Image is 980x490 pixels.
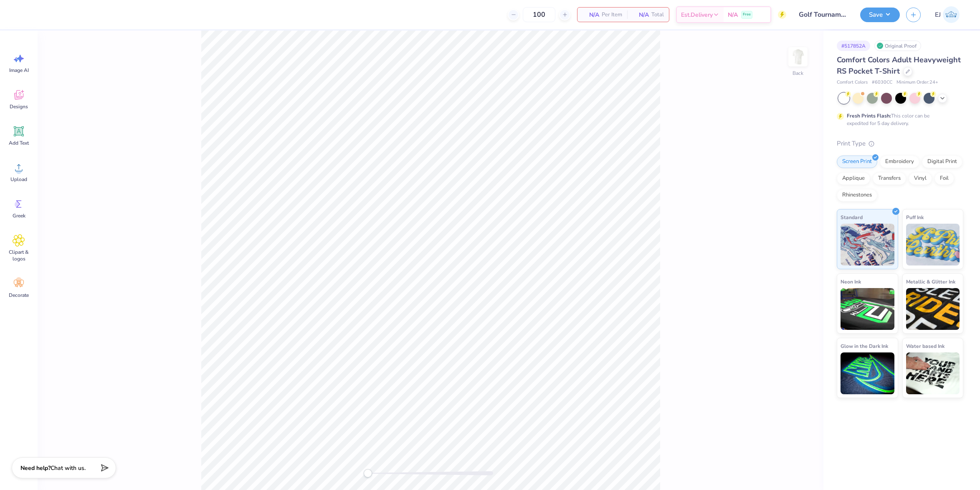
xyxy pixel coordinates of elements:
[793,69,803,77] div: Back
[837,189,877,202] div: Rhinestones
[651,10,664,19] span: Total
[364,469,372,477] div: Accessibility label
[9,140,29,146] span: Add Text
[841,224,894,265] img: Standard
[602,10,622,19] span: Per Item
[9,67,29,74] span: Image AI
[837,172,870,185] div: Applique
[841,352,894,394] img: Glow in the Dark Ink
[13,212,25,219] span: Greek
[837,41,870,51] div: # 517852A
[841,277,861,286] span: Neon Ink
[841,213,863,222] span: Standard
[51,464,86,472] span: Chat with us.
[906,213,924,222] span: Puff Ink
[20,464,51,472] strong: Need help?
[790,48,806,65] img: Back
[582,10,599,19] span: N/A
[837,55,961,76] span: Comfort Colors Adult Heavyweight RS Pocket T-Shirt
[841,288,894,330] img: Neon Ink
[10,103,28,110] span: Designs
[874,41,921,51] div: Original Proof
[906,288,960,330] img: Metallic & Glitter Ink
[896,79,938,86] span: Minimum Order: 24 +
[5,249,33,262] span: Clipart & logos
[906,277,955,286] span: Metallic & Glitter Ink
[906,224,960,265] img: Puff Ink
[906,342,945,350] span: Water based Ink
[9,292,29,299] span: Decorate
[860,8,900,22] button: Save
[847,112,891,119] strong: Fresh Prints Flash:
[847,112,950,127] div: This color can be expedited for 5 day delivery.
[632,10,649,19] span: N/A
[837,156,877,168] div: Screen Print
[743,12,751,18] span: Free
[935,10,941,20] span: EJ
[943,6,960,23] img: Edgardo Jr
[906,352,960,394] img: Water based Ink
[909,172,932,185] div: Vinyl
[841,342,888,350] span: Glow in the Dark Ink
[728,10,738,19] span: N/A
[934,172,954,185] div: Foil
[523,7,555,22] input: – –
[10,176,27,183] span: Upload
[837,139,963,148] div: Print Type
[873,172,906,185] div: Transfers
[931,6,963,23] a: EJ
[793,6,854,23] input: Untitled Design
[681,10,713,19] span: Est. Delivery
[872,79,892,86] span: # 6030CC
[922,156,962,168] div: Digital Print
[837,79,868,86] span: Comfort Colors
[880,156,919,168] div: Embroidery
